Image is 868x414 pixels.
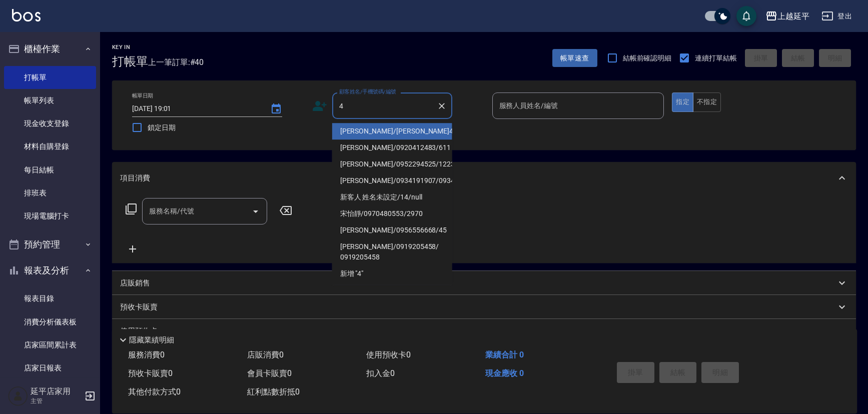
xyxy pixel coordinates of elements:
[120,302,158,312] p: 預收卡販賣
[777,10,809,22] div: 上越延平
[4,135,96,158] a: 材料自購登錄
[128,368,173,378] span: 預收卡販賣 0
[4,204,96,227] a: 現場電腦打卡
[332,172,452,189] li: [PERSON_NAME]/0934191907/0934191907
[112,319,856,343] div: 使用預收卡
[31,386,82,396] h5: 延平店家用
[247,368,292,378] span: 會員卡販賣 0
[366,368,395,378] span: 扣入金 0
[128,387,181,396] span: 其他付款方式 0
[693,92,721,112] button: 不指定
[332,222,452,238] li: [PERSON_NAME]/0956556668/45
[435,99,449,113] button: Clear
[4,112,96,135] a: 現金收支登錄
[132,92,153,99] label: 帳單日期
[4,181,96,204] a: 排班表
[485,368,524,378] span: 現金應收 0
[332,238,452,265] li: [PERSON_NAME]/0919205458/ 0919205458
[4,231,96,257] button: 預約管理
[332,265,452,282] li: 新增 "4"
[4,356,96,379] a: 店家日報表
[695,53,737,63] span: 連續打單結帳
[761,6,813,26] button: 上越延平
[129,335,174,345] p: 隱藏業績明細
[247,387,300,396] span: 紅利點數折抵 0
[112,295,856,319] div: 預收卡販賣
[31,396,82,405] p: 主管
[112,162,856,194] div: 項目消費
[4,158,96,181] a: 每日結帳
[112,271,856,295] div: 店販銷售
[4,66,96,89] a: 打帳單
[12,9,41,21] img: Logo
[112,54,148,68] h3: 打帳單
[332,205,452,222] li: 宋怡靜/0970480553/2970
[120,173,150,183] p: 項目消費
[120,278,150,288] p: 店販銷售
[8,386,28,406] img: Person
[339,88,396,95] label: 顧客姓名/手機號碼/編號
[120,326,158,336] p: 使用預收卡
[817,7,856,25] button: 登出
[148,122,176,133] span: 鎖定日期
[264,97,288,121] button: Choose date, selected date is 2025-09-20
[485,350,524,359] span: 業績合計 0
[4,333,96,356] a: 店家區間累計表
[332,189,452,205] li: 新客人 姓名未設定/14/null
[366,350,411,359] span: 使用預收卡 0
[332,123,452,139] li: [PERSON_NAME]/[PERSON_NAME]4805/4805
[4,89,96,112] a: 帳單列表
[552,49,597,67] button: 帳單速查
[332,156,452,172] li: [PERSON_NAME]/0952294525/1223
[132,100,260,117] input: YYYY/MM/DD hh:mm
[4,36,96,62] button: 櫃檯作業
[4,310,96,333] a: 消費分析儀表板
[112,44,148,50] h2: Key In
[248,203,264,219] button: Open
[736,6,756,26] button: save
[148,56,204,68] span: 上一筆訂單:#40
[332,139,452,156] li: [PERSON_NAME]/0920412483/611
[247,350,284,359] span: 店販消費 0
[4,287,96,310] a: 報表目錄
[4,257,96,283] button: 報表及分析
[672,92,693,112] button: 指定
[623,53,672,63] span: 結帳前確認明細
[128,350,165,359] span: 服務消費 0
